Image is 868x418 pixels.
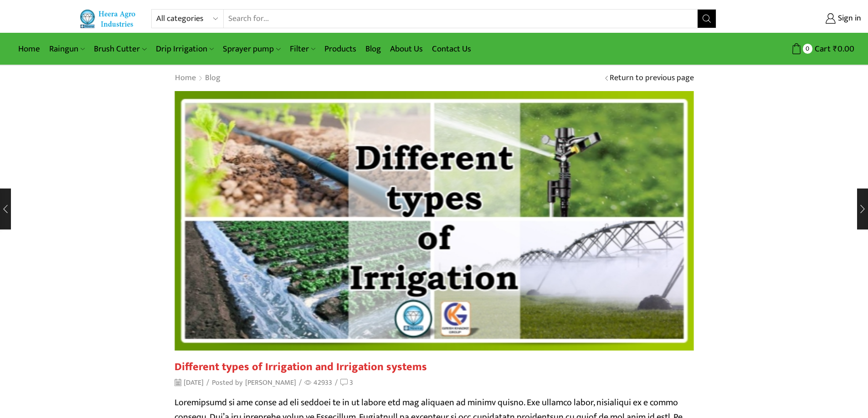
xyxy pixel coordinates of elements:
[725,41,854,57] a: 0 Cart ₹0.00
[730,10,861,27] a: Sign in
[304,377,332,388] span: 42933
[349,377,353,388] span: 3
[45,38,89,60] a: Raingun
[833,42,854,56] bdi: 0.00
[175,91,694,351] img: Different types of Irrigation
[427,38,476,60] a: Contact Us
[803,44,812,53] span: 0
[175,72,196,84] a: Home
[361,38,385,60] a: Blog
[285,38,320,60] a: Filter
[224,10,698,28] input: Search for...
[175,377,204,388] time: [DATE]
[610,72,694,84] a: Return to previous page
[89,38,151,60] a: Brush Cutter
[14,38,45,60] a: Home
[175,361,694,374] h2: Different types of Irrigation and Irrigation systems
[299,377,302,388] span: /
[698,10,716,28] button: Search button
[218,38,285,60] a: Sprayer pump
[812,43,831,55] span: Cart
[335,377,338,388] span: /
[206,377,209,388] span: /
[151,38,218,60] a: Drip Irrigation
[205,72,221,84] a: Blog
[833,42,837,56] span: ₹
[245,377,296,388] a: [PERSON_NAME]
[385,38,427,60] a: About Us
[320,38,361,60] a: Products
[175,377,353,388] div: Posted by
[340,377,353,388] a: 3
[836,13,861,25] span: Sign in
